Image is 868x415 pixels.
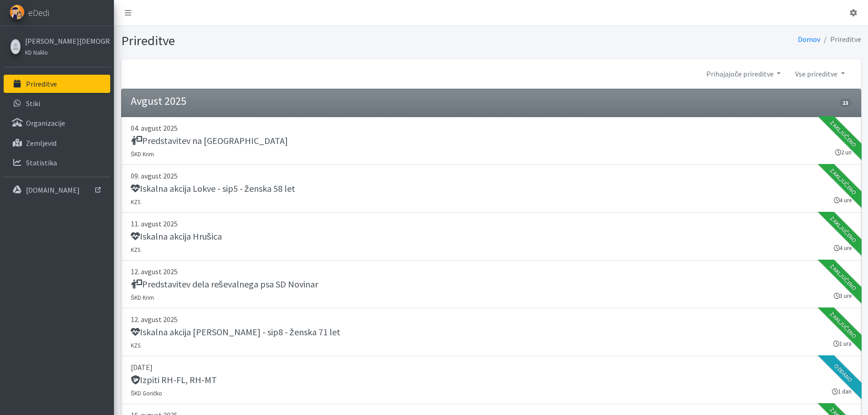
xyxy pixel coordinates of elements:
h5: Izpiti RH-FL, RH-MT [131,374,217,385]
small: KZS [131,246,140,253]
h5: Iskalna akcija Hrušica [131,231,222,242]
h5: Predstavitev dela reševalnega psa SD Novinar [131,279,318,290]
li: Prireditve [820,33,861,46]
p: 12. avgust 2025 [131,266,852,277]
a: 04. avgust 2025 Predstavitev na [GEOGRAPHIC_DATA] ŠKD Krim 2 uri Zaključeno [121,117,861,165]
span: eDedi [28,6,49,20]
p: 04. avgust 2025 [131,123,852,133]
a: KD Naklo [25,46,108,57]
a: Organizacije [4,114,110,132]
small: KZS [131,198,140,205]
span: 13 [839,99,851,107]
h5: Iskalna akcija [PERSON_NAME] - sip8 - ženska 71 let [131,327,340,338]
p: 09. avgust 2025 [131,170,852,181]
img: eDedi [10,5,25,20]
small: KD Naklo [25,49,48,56]
h5: Iskalna akcija Lokve - sip5 - ženska 58 let [131,183,295,194]
a: Stiki [4,94,110,113]
a: [DATE] Izpiti RH-FL, RH-MT ŠKD Goričko 1 dan Oddano [121,356,861,404]
a: Statistika [4,154,110,172]
h5: Predstavitev na [GEOGRAPHIC_DATA] [131,135,288,146]
a: [PERSON_NAME][DEMOGRAPHIC_DATA] [25,36,108,46]
p: Organizacije [26,118,65,128]
p: Zemljevid [26,138,56,148]
h1: Prireditve [121,33,488,49]
small: ŠKD Goričko [131,389,163,397]
small: KZS [131,342,140,349]
p: [DOMAIN_NAME] [26,185,80,195]
small: ŠKD Krim [131,294,154,301]
p: Stiki [26,99,40,108]
a: 11. avgust 2025 Iskalna akcija Hrušica KZS 4 ure Zaključeno [121,213,861,261]
a: 12. avgust 2025 Predstavitev dela reševalnega psa SD Novinar ŠKD Krim 3 ure Zaključeno [121,261,861,308]
a: Domov [798,35,820,44]
a: Zemljevid [4,134,110,152]
a: 09. avgust 2025 Iskalna akcija Lokve - sip5 - ženska 58 let KZS 4 ure Zaključeno [121,165,861,213]
p: 11. avgust 2025 [131,218,852,229]
a: 12. avgust 2025 Iskalna akcija [PERSON_NAME] - sip8 - ženska 71 let KZS 1 ura Zaključeno [121,308,861,356]
h4: Avgust 2025 [131,95,186,108]
p: [DATE] [131,362,852,373]
a: Prireditve [4,75,110,93]
a: Prihajajoče prireditve [699,65,788,83]
p: Statistika [26,158,57,167]
small: ŠKD Krim [131,150,154,158]
a: Vse prireditve [788,65,852,83]
p: Prireditve [26,79,57,88]
p: 12. avgust 2025 [131,314,852,325]
a: [DOMAIN_NAME] [4,181,110,199]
